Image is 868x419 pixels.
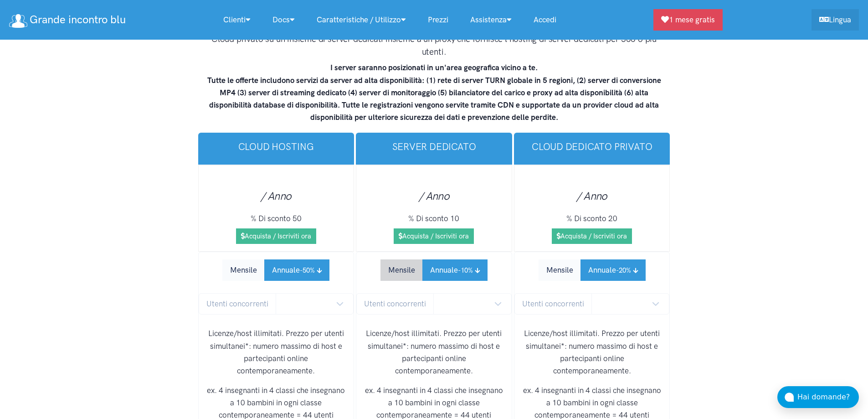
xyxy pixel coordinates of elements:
[523,10,567,30] a: Accedi
[422,259,488,281] button: Annuale-10%
[419,189,450,202] span: / Anno
[616,266,631,274] small: -20%
[356,293,434,315] span: Utenti concorrenti
[212,10,262,30] a: Clienti
[653,9,723,31] a: 1 mese gratis
[576,189,607,202] span: / Anno
[522,213,663,225] h5: % Di sconto 20
[777,386,859,408] button: Hai domande?
[521,140,663,153] h3: Cloud dedicato privato
[380,259,423,281] button: Mensile
[364,213,504,225] h5: % Di sconto 10
[236,228,316,244] a: Acquista / Iscriviti ora
[364,327,504,377] p: Licenze/host illimitati. Prezzo per utenti simultanei*: numero massimo di host e partecipanti onl...
[222,259,265,281] button: Mensile
[262,10,306,30] a: Docs
[797,391,859,403] div: Hai domande?
[363,140,505,153] h3: Server Dedicato
[580,259,646,281] button: Annuale-20%
[300,266,315,274] small: -50%
[539,259,646,281] div: Subscription Period
[222,259,329,281] div: Subscription Period
[417,10,459,30] a: Prezzi
[522,327,663,377] p: Licenze/host illimitati. Prezzo per utenti simultanei*: numero massimo di host e partecipanti onl...
[380,259,488,281] div: Subscription Period
[514,293,592,315] span: Utenti concorrenti
[264,259,329,281] button: Annuale-50%
[539,259,581,281] button: Mensile
[207,63,661,122] strong: I server saranno posizionati in un'area geografica vicino a te. Tutte le offerte includono serviz...
[199,293,276,315] span: Utenti concorrenti
[206,327,347,377] p: Licenze/host illimitati. Prezzo per utenti simultanei*: numero massimo di host e partecipanti onl...
[458,266,473,274] small: -10%
[552,228,632,244] a: Acquista / Iscriviti ora
[459,10,523,30] a: Assistenza
[306,10,417,30] a: Caratteristiche / Utilizzo
[261,189,292,202] span: / Anno
[206,213,347,225] h5: % Di sconto 50
[394,228,474,244] a: Acquista / Iscriviti ora
[205,140,347,153] h3: cloud hosting
[9,10,126,30] a: Grande incontro blu
[9,14,27,28] img: logo
[812,9,859,31] a: Lingua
